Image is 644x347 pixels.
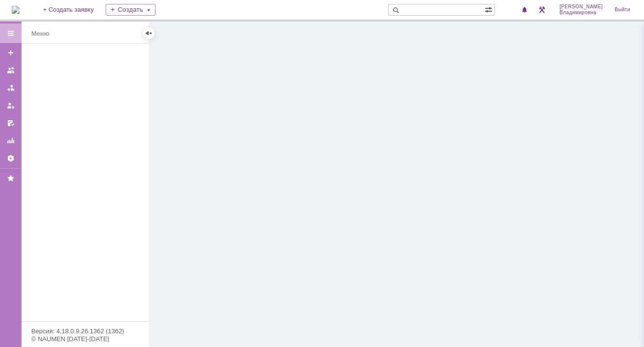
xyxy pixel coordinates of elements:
[31,328,139,334] div: Версия: 4.18.0.9.26.1362 (1362)
[559,4,603,10] span: [PERSON_NAME]
[106,4,155,16] div: Создать
[536,4,548,16] a: Перейти в интерфейс администратора
[12,6,20,14] a: Перейти на домашнюю страницу
[559,10,603,16] span: Владимировна
[485,4,494,14] span: Расширенный поиск
[12,6,20,14] img: logo
[31,28,49,40] div: Меню
[31,336,139,342] div: © NAUMEN [DATE]-[DATE]
[143,27,155,39] div: Скрыть меню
